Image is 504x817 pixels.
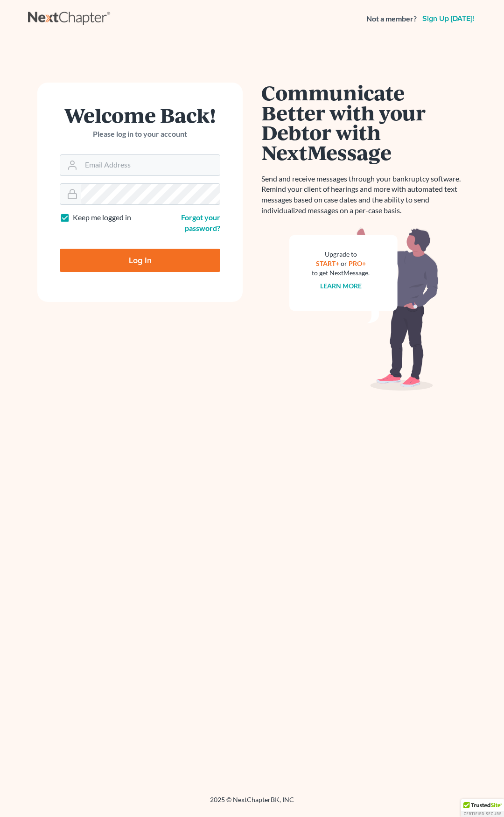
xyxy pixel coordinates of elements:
[420,15,476,22] a: Sign up [DATE]!
[349,259,366,267] a: PRO+
[60,129,220,140] p: Please log in to your account
[81,155,220,175] input: Email Address
[261,83,467,162] h1: Communicate Better with your Debtor with NextMessage
[320,282,362,290] a: Learn more
[28,795,476,812] div: 2025 © NextChapterBK, INC
[181,213,220,232] a: Forgot your password?
[289,227,439,391] img: nextmessage_bg-59042aed3d76b12b5cd301f8e5b87938c9018125f34e5fa2b7a6b67550977c72.svg
[316,259,339,267] a: START+
[341,259,347,267] span: or
[60,249,220,272] input: Log In
[60,105,220,125] h1: Welcome Back!
[261,174,467,216] p: Send and receive messages through your bankruptcy software. Remind your client of hearings and mo...
[366,14,417,24] strong: Not a member?
[312,250,370,259] div: Upgrade to
[461,799,504,817] div: TrustedSite Certified
[73,212,131,223] label: Keep me logged in
[312,268,370,278] div: to get NextMessage.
